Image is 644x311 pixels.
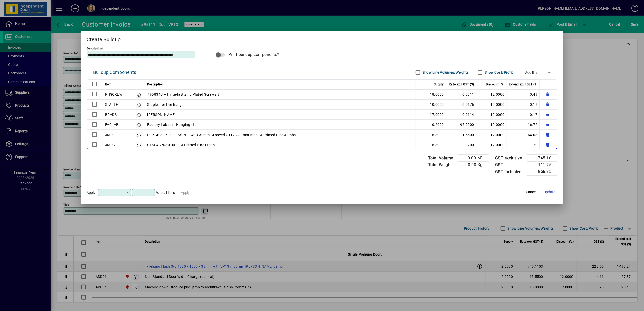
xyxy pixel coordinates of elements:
td: 745.10 [527,155,557,162]
span: Cancel [526,189,536,195]
td: GST inclusive [493,168,527,175]
div: JMP01 [105,132,117,138]
span: Description [147,81,164,87]
td: 6.3000 [416,130,446,140]
div: JMPS [105,142,115,148]
div: 95.0000 [448,122,474,128]
td: 12.0000 [476,130,507,140]
td: 12.0000 [476,140,507,150]
td: 16.72 [507,120,540,130]
td: 12.0000 [476,110,507,120]
div: 0.0311 [448,91,474,97]
div: STAPLE [105,101,118,108]
span: Apply [87,191,96,195]
td: 79Q834U – Hingefast Zinc Plated Screws 8 [145,89,416,99]
td: 10.0000 [416,99,446,110]
td: 0.00 M³ [458,155,489,162]
td: 0.00 Kg [458,162,489,168]
mat-label: Description [87,47,102,50]
div: 11.5500 [448,132,474,138]
td: 12.0000 [476,99,507,110]
td: 856.85 [527,168,557,175]
div: BRADS [105,112,117,118]
td: 18.0000 [416,89,446,99]
td: 64.03 [507,130,540,140]
span: Extend excl GST ($) [509,81,538,87]
span: Item [105,81,112,87]
td: 111.75 [527,162,557,168]
td: 17.0000 [416,110,446,120]
td: GESD4SPR3010P - FJ Primed Pine Stops [145,140,416,150]
span: Add line [525,71,537,75]
button: Cancel [523,188,539,197]
td: 0.17 [507,110,540,120]
td: 12.0000 [476,89,507,99]
td: Factory Labour - Hanging etc [145,120,416,130]
label: Show Line Volumes/Weights [421,70,469,75]
button: Update [541,188,557,197]
div: Buildup Components [93,68,136,76]
div: 0.0176 [448,101,474,108]
td: [PERSON_NAME] [145,110,416,120]
span: Print buildup components? [228,52,280,57]
td: Staples for Pre-hangs [145,99,416,110]
span: Rate excl GST ($) [449,81,474,87]
td: DJP14030 / DJ11230N - 140 x 30mm Grooved / 112 x 30mm Arch FJ Primed Pine Jambs [145,130,416,140]
td: 11.20 [507,140,540,150]
div: 2.0200 [448,142,474,148]
td: 6.3000 [416,140,446,150]
div: FACLAB [105,122,119,128]
td: 0.2000 [416,120,446,130]
span: Discount (%) [486,81,505,87]
td: Total Volume [425,155,458,162]
h2: Create Buildup [81,31,564,46]
div: PHSCREW [105,91,123,97]
div: 0.0114 [448,112,474,118]
span: Supply [434,81,444,87]
td: 0.15 [507,99,540,110]
label: Show Cost/Profit [484,70,513,75]
td: GST [493,162,527,168]
td: Total Weight [425,162,458,168]
span: % to all lines [156,191,175,195]
span: Update [544,189,555,195]
td: 12.0000 [476,120,507,130]
td: GST exclusive [493,155,527,162]
td: 0.49 [507,89,540,99]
